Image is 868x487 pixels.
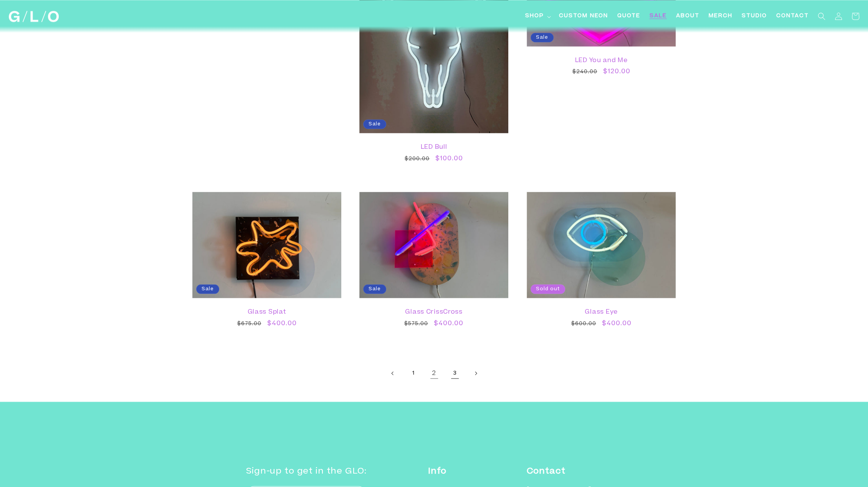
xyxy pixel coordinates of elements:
summary: Shop [520,8,554,25]
span: Shop [525,12,544,20]
a: Page 1 [405,365,422,382]
strong: Info [428,467,446,475]
span: Contact [776,12,808,20]
summary: Search [813,8,830,25]
a: Contact [771,8,813,25]
a: LED You and Me [534,57,668,64]
span: Quote [617,12,640,20]
span: About [676,12,699,20]
a: Studio [737,8,771,25]
img: GLO Studio [9,11,59,22]
a: Previous page [384,365,401,382]
span: Merch [708,12,732,20]
a: Merch [704,8,737,25]
a: Glass Eye [534,308,668,316]
span: Studio [741,12,767,20]
a: Quote [612,8,645,25]
span: Custom Neon [559,12,608,20]
h2: Sign-up to get in the GLO: [246,465,366,477]
nav: Pagination [185,365,684,382]
a: Page 3 [446,365,463,382]
strong: Contact [526,467,565,475]
span: SALE [649,12,666,20]
a: Next page [467,365,484,382]
a: About [671,8,704,25]
a: Custom Neon [554,8,612,25]
a: Page 2 [426,365,443,382]
a: Glass CrissCross [367,308,501,316]
a: SALE [645,8,671,25]
a: Glass Splat [200,308,334,316]
iframe: Chat Widget [730,380,868,487]
a: LED Bull [367,143,501,151]
a: GLO Studio [6,8,61,25]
